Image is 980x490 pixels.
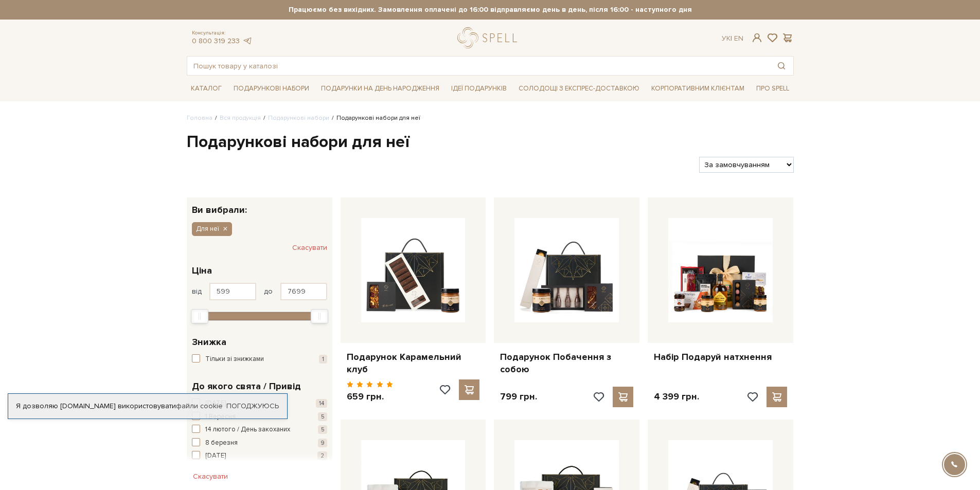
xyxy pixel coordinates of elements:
[209,283,256,300] input: Ціна
[192,451,327,461] button: [DATE] 2
[196,224,219,233] span: Для неї
[311,309,328,323] div: Max
[191,309,208,323] div: Min
[176,402,223,410] a: файли cookie
[500,391,537,403] p: 799 грн.
[280,283,327,300] input: Ціна
[268,114,329,122] a: Подарункові набори
[730,34,732,43] span: |
[192,287,202,296] span: від
[205,354,264,365] span: Тільки зі знижками
[242,37,253,45] a: telegram
[205,438,238,448] span: 8 березня
[220,114,261,122] a: Вся продукція
[647,81,749,97] a: Корпоративним клієнтам
[192,425,327,435] button: 14 лютого / День закоханих 5
[8,402,287,411] div: Я дозволяю [DOMAIN_NAME] використовувати
[187,5,794,14] strong: Працюємо без вихідних. Замовлення оплачені до 16:00 відправляємо день в день, після 16:00 - насту...
[192,438,327,448] button: 8 березня 9
[319,355,327,364] span: 1
[192,379,301,393] span: До якого свята / Привід
[187,132,794,153] h1: Подарункові набори для неї
[457,27,522,48] a: logo
[318,412,327,421] span: 5
[447,81,511,97] a: Ідеї подарунків
[264,287,273,296] span: до
[317,81,443,97] a: Подарунки на День народження
[329,114,420,123] li: Подарункові набори для неї
[192,264,212,278] span: Ціна
[192,30,253,37] span: Консультація:
[187,197,332,214] div: Ви вибрали:
[752,81,793,97] a: Про Spell
[514,80,644,97] a: Солодощі з експрес-доставкою
[229,81,313,97] a: Подарункові набори
[347,391,394,403] p: 659 грн.
[192,335,226,349] span: Знижка
[187,468,234,485] button: Скасувати
[192,37,240,45] a: 0 800 319 233
[205,451,226,461] span: [DATE]
[347,351,480,375] a: Подарунок Карамельний клуб
[318,425,327,434] span: 5
[192,222,232,235] button: Для неї
[500,351,633,375] a: Подарунок Побачення з собою
[187,81,226,97] a: Каталог
[192,354,327,365] button: Тільки зі знижками 1
[205,425,290,435] span: 14 лютого / День закоханих
[226,402,279,411] a: Погоджуюсь
[187,57,770,75] input: Пошук товару у каталозі
[318,439,327,447] span: 9
[187,114,212,122] a: Головна
[722,34,743,43] div: Ук
[734,34,743,43] a: En
[317,451,327,460] span: 2
[654,391,699,403] p: 4 399 грн.
[654,351,787,363] a: Набір Подаруй натхнення
[770,57,793,75] button: Пошук товару у каталозі
[316,399,327,408] span: 14
[292,240,327,256] button: Скасувати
